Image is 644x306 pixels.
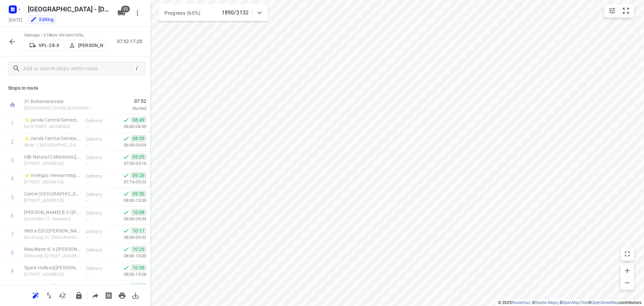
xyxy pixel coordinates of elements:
p: De Velden 21, Veenoord [24,216,80,222]
div: 8 [11,250,14,256]
p: [STREET_ADDRESS] [24,271,80,278]
span: 53 [121,6,130,12]
a: Routetitan [512,300,530,305]
span: 10:38 [131,264,146,271]
p: [PERSON_NAME] B.V.([PERSON_NAME] B.V.) [24,209,80,216]
span: • [72,33,74,38]
p: Delivery [86,265,111,272]
span: 10:42 [131,283,146,290]
p: ⭐Jarola Central Services B.V. - Coevorden nieuw(Isa Plasman) [24,117,80,123]
button: 53 [115,6,128,20]
button: [PERSON_NAME] [66,40,106,51]
svg: Done [123,154,129,160]
div: You are currently in edit mode. [30,16,54,23]
div: 5 [11,194,14,201]
span: Print route [115,292,129,298]
p: Delivery [86,191,111,198]
span: Reoptimize route [29,292,42,298]
a: OpenMapTiles [562,300,588,305]
span: — [86,217,89,222]
p: Delivery [86,247,111,253]
p: 54 stops • 219km • 9h16m [24,32,106,39]
h5: Rename [25,4,112,14]
div: 1 [11,120,14,127]
p: Spark Holland(Engeltje Kampijon) [24,264,80,271]
span: 08:49 [131,117,146,123]
div: 2 [11,139,14,145]
svg: Done [123,264,129,271]
div: 4 [11,176,14,182]
div: 6 [11,213,14,219]
p: NieuWater B.V.(Wichert Kanis) [24,246,80,253]
p: Dijk Natural Collections(Tessa Faas) [24,154,80,160]
a: Stadia Maps [535,300,558,305]
p: Delivery [86,210,111,216]
p: [STREET_ADDRESS] [24,160,80,167]
p: Dikkewijk Oostzijde 54, Nieuw-amsterdam [24,253,80,259]
svg: Done [123,283,129,290]
p: 07:52-17:20 [117,38,145,45]
span: Share route [89,292,102,298]
button: More [131,6,144,20]
span: 10:08 [131,209,146,216]
p: 08:00-09:39 [113,216,146,222]
p: Delivery [86,136,111,142]
svg: Done [123,190,129,197]
p: Delivery [86,154,111,161]
a: OpenStreetMap [591,300,619,305]
span: 10:17 [131,227,146,234]
span: — [86,198,89,203]
p: [PERSON_NAME] [78,43,103,48]
li: © 2025 , © , © © contributors [498,300,641,305]
div: 7 [11,231,14,237]
p: Center [GEOGRAPHIC_DATA]([PERSON_NAME]) [24,190,80,197]
svg: Done [123,209,129,216]
p: Delivery [86,117,111,124]
span: 09:26 [131,172,146,179]
p: Delivery [86,228,111,235]
p: Delivery [86,283,111,290]
button: VPL-28-X [24,40,64,51]
button: Lock route [72,289,86,302]
p: Wulp 1, [GEOGRAPHIC_DATA] [24,142,80,148]
h5: Project date [6,16,25,24]
p: Delivery [86,173,111,179]
p: De Afslag 27, Nieuw-amsterdam [24,234,80,241]
div: small contained button group [604,4,634,17]
p: Wetra EDC(André van der Leij) [24,227,80,234]
span: — [86,180,89,185]
svg: Done [123,227,129,234]
span: 09:50 [131,190,146,197]
p: ⭐ Intergas Verwarming BV(Luciëne Warmolts) [24,172,80,179]
span: Progress (60%) [164,10,200,16]
svg: Done [123,246,129,253]
span: — [86,272,89,277]
span: 109u [74,33,84,38]
p: Europark Allee 2, Coevorden [24,179,80,185]
p: 08:00-13:39 [113,197,146,204]
span: Print shipping labels [102,292,115,298]
svg: Done [123,117,129,123]
input: Add or search stops within route [23,63,133,74]
span: — [86,254,89,259]
span: — [86,143,89,148]
div: Progress (60%)1890/3132 [159,4,268,21]
span: 10:29 [131,246,146,253]
div: 9 [11,268,14,274]
span: 09:05 [131,154,146,160]
p: 06:00-08:59 [113,123,146,130]
p: De Hulteweg 16, Coevorden [24,123,80,130]
span: 08:59 [131,135,146,142]
p: Started [102,105,146,112]
button: Map settings [605,4,619,17]
span: — [86,161,89,166]
div: / [133,65,141,72]
button: Fit zoom [619,4,633,17]
p: 07:00-09:15 [113,160,146,167]
p: 08:00-09:52 [113,234,146,241]
p: 07:15-09:23 [113,179,146,185]
p: [STREET_ADDRESS] [24,197,80,204]
p: Unica Emmen(Mirjam Visser) [24,283,80,290]
span: — [86,124,89,129]
p: [GEOGRAPHIC_DATA], [GEOGRAPHIC_DATA] [24,105,94,112]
